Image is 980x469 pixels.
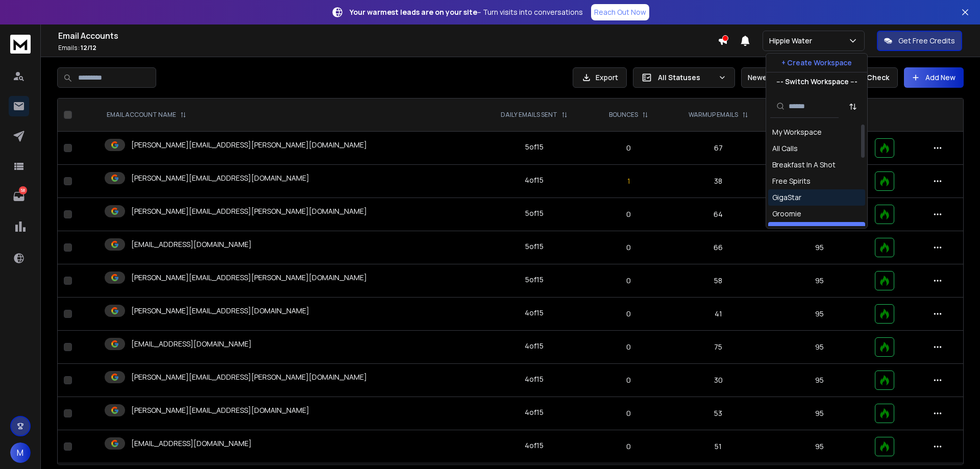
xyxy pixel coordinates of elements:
[597,441,660,452] p: 0
[597,143,660,153] p: 0
[131,438,252,449] p: [EMAIL_ADDRESS][DOMAIN_NAME]
[525,275,544,285] div: 5 of 15
[770,231,869,264] td: 95
[58,30,718,42] h1: Email Accounts
[19,186,27,194] p: 58
[597,176,660,186] p: 1
[667,264,770,298] td: 58
[770,331,869,364] td: 95
[658,72,714,83] p: All Statuses
[667,165,770,198] td: 38
[131,140,367,150] p: [PERSON_NAME][EMAIL_ADDRESS][PERSON_NAME][DOMAIN_NAME]
[766,54,867,72] button: + Create Workspace
[10,35,31,54] img: logo
[770,264,869,298] td: 95
[501,111,557,119] p: DAILY EMAILS SENT
[131,372,367,382] p: [PERSON_NAME][EMAIL_ADDRESS][PERSON_NAME][DOMAIN_NAME]
[58,44,718,52] p: Emails :
[769,36,816,46] p: Hippie Water
[770,397,869,430] td: 95
[597,309,660,319] p: 0
[667,132,770,165] td: 67
[10,442,31,463] button: M
[525,341,544,351] div: 4 of 15
[131,339,252,349] p: [EMAIL_ADDRESS][DOMAIN_NAME]
[107,111,186,119] div: EMAIL ACCOUNT NAME
[131,306,309,316] p: [PERSON_NAME][EMAIL_ADDRESS][DOMAIN_NAME]
[772,176,811,186] div: Free Spirits
[81,43,96,52] span: 12 / 12
[772,160,836,170] div: Breakfast In A Shot
[597,342,660,352] p: 0
[772,209,801,219] div: Groomie
[667,231,770,264] td: 66
[525,440,544,451] div: 4 of 15
[772,225,816,235] div: Hippie Water
[350,7,477,17] strong: Your warmest leads are on your site
[781,58,852,68] p: + Create Workspace
[770,298,869,331] td: 95
[667,364,770,397] td: 30
[689,111,738,119] p: WARMUP EMAILS
[904,67,964,88] button: Add New
[594,7,646,17] p: Reach Out Now
[597,276,660,286] p: 0
[898,36,955,46] p: Get Free Credits
[525,241,544,252] div: 5 of 15
[667,430,770,463] td: 51
[772,127,822,137] div: My Workspace
[591,4,649,20] a: Reach Out Now
[525,308,544,318] div: 4 of 15
[525,175,544,185] div: 4 of 15
[525,407,544,417] div: 4 of 15
[770,364,869,397] td: 95
[772,143,798,154] div: All Calls
[597,242,660,253] p: 0
[131,173,309,183] p: [PERSON_NAME][EMAIL_ADDRESS][DOMAIN_NAME]
[525,374,544,384] div: 4 of 15
[770,430,869,463] td: 95
[597,209,660,219] p: 0
[131,273,367,283] p: [PERSON_NAME][EMAIL_ADDRESS][PERSON_NAME][DOMAIN_NAME]
[877,31,962,51] button: Get Free Credits
[772,192,801,203] div: GigaStar
[597,408,660,418] p: 0
[350,7,583,17] p: – Turn visits into conversations
[9,186,29,207] a: 58
[609,111,638,119] p: BOUNCES
[131,239,252,250] p: [EMAIL_ADDRESS][DOMAIN_NAME]
[667,298,770,331] td: 41
[525,142,544,152] div: 5 of 15
[843,96,863,117] button: Sort by Sort A-Z
[131,405,309,415] p: [PERSON_NAME][EMAIL_ADDRESS][DOMAIN_NAME]
[667,198,770,231] td: 64
[667,331,770,364] td: 75
[573,67,627,88] button: Export
[525,208,544,218] div: 5 of 15
[597,375,660,385] p: 0
[131,206,367,216] p: [PERSON_NAME][EMAIL_ADDRESS][PERSON_NAME][DOMAIN_NAME]
[741,67,807,88] button: Newest
[667,397,770,430] td: 53
[776,77,857,87] p: --- Switch Workspace ---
